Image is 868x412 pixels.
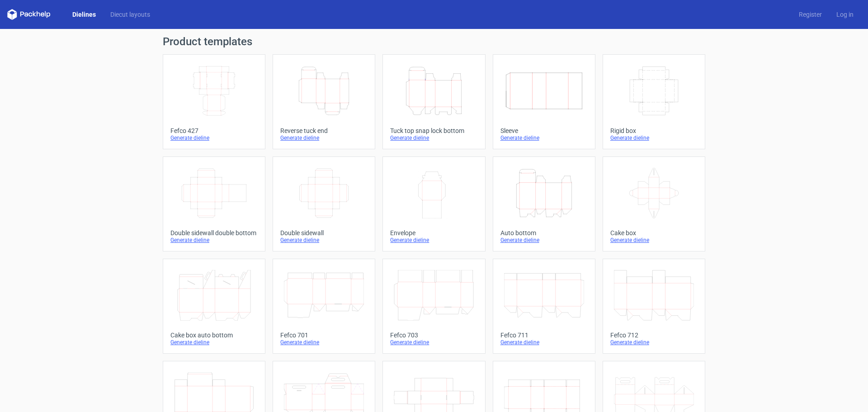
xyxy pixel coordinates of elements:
[390,127,477,134] div: Tuck top snap lock bottom
[280,127,368,134] div: Reverse tuck end
[610,339,698,346] div: Generate dieline
[500,237,588,244] div: Generate dieline
[280,134,368,142] div: Generate dieline
[493,54,595,149] a: SleeveGenerate dieline
[170,127,258,134] div: Fefco 427
[170,237,258,244] div: Generate dieline
[273,259,375,354] a: Fefco 701Generate dieline
[163,259,265,354] a: Cake box auto bottomGenerate dieline
[170,339,258,346] div: Generate dieline
[603,156,705,251] a: Cake boxGenerate dieline
[500,331,588,339] div: Fefco 711
[610,237,698,244] div: Generate dieline
[500,339,588,346] div: Generate dieline
[273,156,375,251] a: Double sidewallGenerate dieline
[500,134,588,142] div: Generate dieline
[829,10,861,19] a: Log in
[170,331,258,339] div: Cake box auto bottom
[610,127,698,134] div: Rigid box
[382,156,485,251] a: EnvelopeGenerate dieline
[610,331,698,339] div: Fefco 712
[280,237,368,244] div: Generate dieline
[280,331,368,339] div: Fefco 701
[390,229,477,237] div: Envelope
[382,259,485,354] a: Fefco 703Generate dieline
[170,229,258,237] div: Double sidewall double bottom
[493,259,595,354] a: Fefco 711Generate dieline
[390,134,477,142] div: Generate dieline
[610,229,698,237] div: Cake box
[170,134,258,142] div: Generate dieline
[390,237,477,244] div: Generate dieline
[280,339,368,346] div: Generate dieline
[390,331,477,339] div: Fefco 703
[603,54,705,149] a: Rigid boxGenerate dieline
[382,54,485,149] a: Tuck top snap lock bottomGenerate dieline
[792,10,829,19] a: Register
[280,229,368,237] div: Double sidewall
[603,259,705,354] a: Fefco 712Generate dieline
[103,10,157,19] a: Diecut layouts
[500,229,588,237] div: Auto bottom
[65,10,103,19] a: Dielines
[273,54,375,149] a: Reverse tuck endGenerate dieline
[610,134,698,142] div: Generate dieline
[163,36,705,47] h1: Product templates
[390,339,477,346] div: Generate dieline
[500,127,588,134] div: Sleeve
[163,54,265,149] a: Fefco 427Generate dieline
[493,156,595,251] a: Auto bottomGenerate dieline
[163,156,265,251] a: Double sidewall double bottomGenerate dieline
